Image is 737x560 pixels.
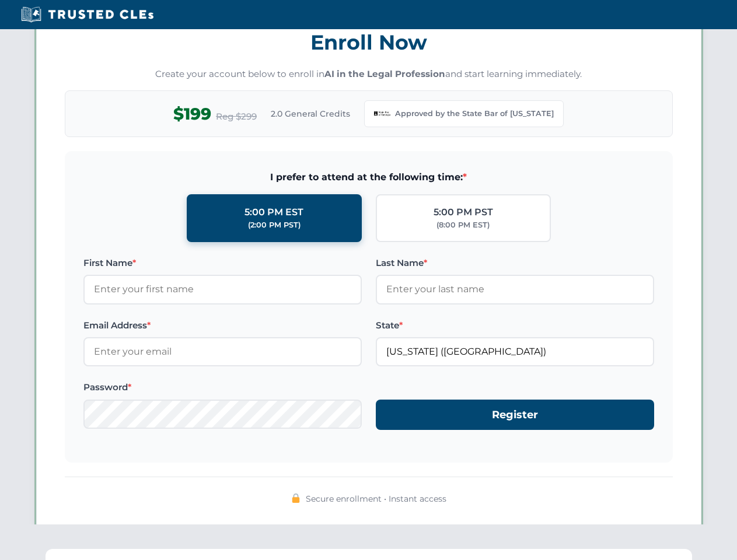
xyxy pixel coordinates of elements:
[306,492,446,505] span: Secure enrollment • Instant access
[376,275,654,304] input: Enter your last name
[18,6,157,23] img: Trusted CLEs
[291,494,301,503] img: 🔒
[376,400,654,430] button: Register
[83,170,654,185] span: I prefer to attend at the following time:
[216,110,257,124] span: Reg $299
[271,107,350,120] span: 2.0 General Credits
[376,318,654,332] label: State
[374,106,390,122] img: Georgia Bar
[376,256,654,270] label: Last Name
[248,219,301,231] div: (2:00 PM PST)
[65,68,673,81] p: Create your account below to enroll in and start learning immediately.
[65,24,673,61] h3: Enroll Now
[83,318,362,332] label: Email Address
[436,219,490,231] div: (8:00 PM EST)
[173,101,211,127] span: $199
[83,256,362,270] label: First Name
[83,275,362,304] input: Enter your first name
[83,337,362,366] input: Enter your email
[376,337,654,366] input: Georgia (GA)
[395,108,554,120] span: Approved by the State Bar of [US_STATE]
[324,68,445,79] strong: AI in the Legal Profession
[83,380,362,394] label: Password
[244,205,303,220] div: 5:00 PM EST
[434,205,493,220] div: 5:00 PM PST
